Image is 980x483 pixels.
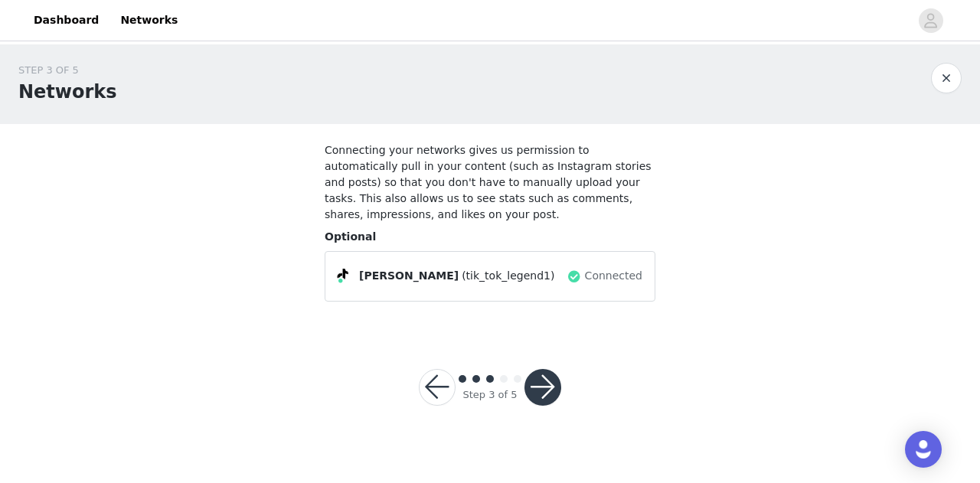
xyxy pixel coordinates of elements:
span: Connected [585,268,642,284]
span: [PERSON_NAME] [359,268,459,284]
a: Networks [111,3,187,38]
div: STEP 3 OF 5 [18,63,117,78]
div: Step 3 of 5 [462,387,517,403]
span: Optional [325,230,376,243]
a: Dashboard [24,3,108,38]
h1: Networks [18,78,117,106]
div: Open Intercom Messenger [905,431,942,468]
h4: Connecting your networks gives us permission to automatically pull in your content (such as Insta... [325,142,655,223]
span: (tik_tok_legend1) [462,268,554,284]
div: avatar [923,8,938,33]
